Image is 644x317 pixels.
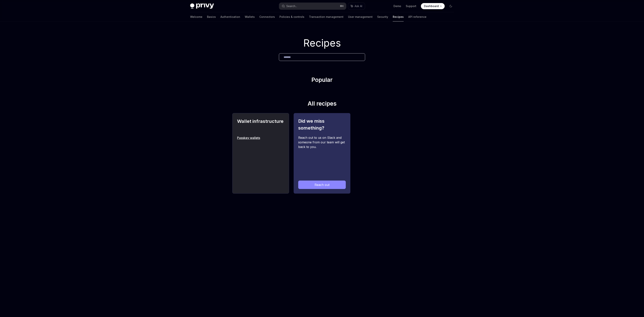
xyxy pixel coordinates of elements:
a: Wallets [245,12,255,21]
a: Transaction management [309,12,343,21]
h2: Did we miss something? [298,118,346,131]
button: Search...⌘K [279,3,346,10]
a: Authentication [220,12,240,21]
a: Passkey wallets [237,136,284,140]
a: Demo [393,4,401,8]
a: User management [348,12,373,21]
a: Reach out [298,181,346,189]
a: Connectors [259,12,275,21]
span: Ask AI [355,4,362,8]
a: Security [377,12,388,21]
a: Recipes [393,12,404,21]
button: Toggle dark mode [448,3,454,9]
span: ⌘ K [340,5,344,8]
div: Search... [286,4,297,8]
a: Welcome [190,12,202,21]
h2: Popular [232,76,412,85]
a: Support [406,4,416,8]
h2: All recipes [232,100,412,108]
button: Ask AI [348,3,365,10]
img: dark logo [190,3,214,9]
h2: Wallet infrastructure [237,118,284,132]
a: API reference [408,12,426,21]
a: Basics [207,12,216,21]
div: Reach out to us on Slack and someone from our team will get back to you. [298,135,346,174]
a: Dashboard [421,3,445,9]
a: Policies & controls [279,12,304,21]
span: Dashboard [424,4,439,8]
